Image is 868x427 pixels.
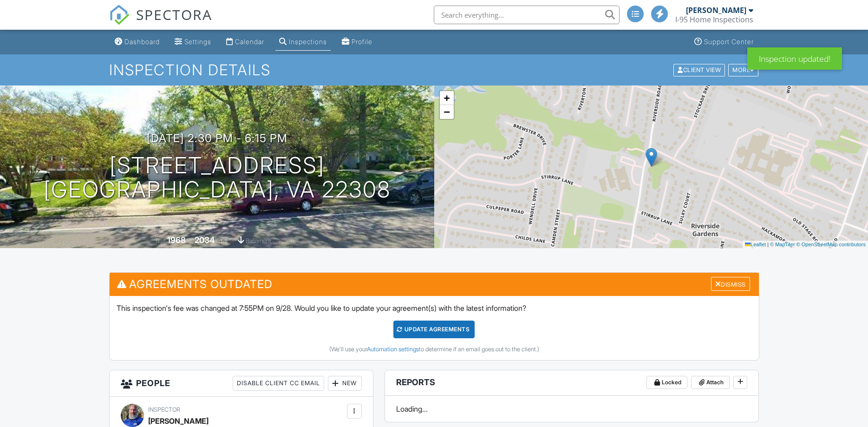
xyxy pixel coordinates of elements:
a: Support Center [691,33,757,51]
a: © MapTiler [770,242,795,247]
a: Zoom out [440,105,454,119]
div: Update Agreements [393,321,475,338]
div: Profile [352,38,372,46]
div: 2034 [195,235,215,245]
div: Inspection updated! [747,47,842,70]
div: [PERSON_NAME] [686,6,746,15]
a: Calendar [222,33,268,51]
span: | [767,242,769,247]
h3: Agreements Outdated [110,273,759,296]
span: Built [156,237,166,244]
div: 1968 [167,235,186,245]
input: Search everything... [434,6,620,24]
div: Settings [184,38,211,46]
h1: Inspection Details [109,62,759,78]
span: Inspector [148,406,180,413]
div: This inspection's fee was changed at 7:55PM on 9/28. Would you like to update your agreement(s) w... [110,296,759,360]
div: Dismiss [711,277,750,291]
div: I-95 Home Inspections [675,15,753,24]
span: + [444,92,450,104]
span: basement [246,237,271,244]
img: The Best Home Inspection Software - Spectora [109,5,130,25]
div: Calendar [235,38,264,46]
span: − [444,106,450,118]
h3: [DATE] 2:30 pm - 6:15 pm [147,132,287,145]
h1: [STREET_ADDRESS] [GEOGRAPHIC_DATA], VA 22308 [44,153,391,203]
a: Zoom in [440,91,454,105]
div: More [728,64,758,76]
a: SPECTORA [109,13,212,32]
div: Support Center [704,38,754,46]
a: Client View [672,66,727,73]
div: Dashboard [124,38,160,46]
div: Disable Client CC Email [233,376,324,391]
span: sq. ft. [216,237,229,244]
a: Leaflet [745,242,766,247]
div: Client View [673,64,725,76]
a: Settings [171,33,215,51]
img: Marker [646,148,657,167]
a: Dashboard [111,33,163,51]
a: © OpenStreetMap contributors [796,242,866,247]
span: SPECTORA [136,5,212,24]
div: Inspections [289,38,327,46]
a: Automation settings [367,346,419,353]
h3: People [110,370,373,397]
div: New [328,376,362,391]
a: Inspections [275,33,331,51]
div: (We'll use your to determine if an email goes out to the client.) [117,346,752,353]
a: Profile [338,33,376,51]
